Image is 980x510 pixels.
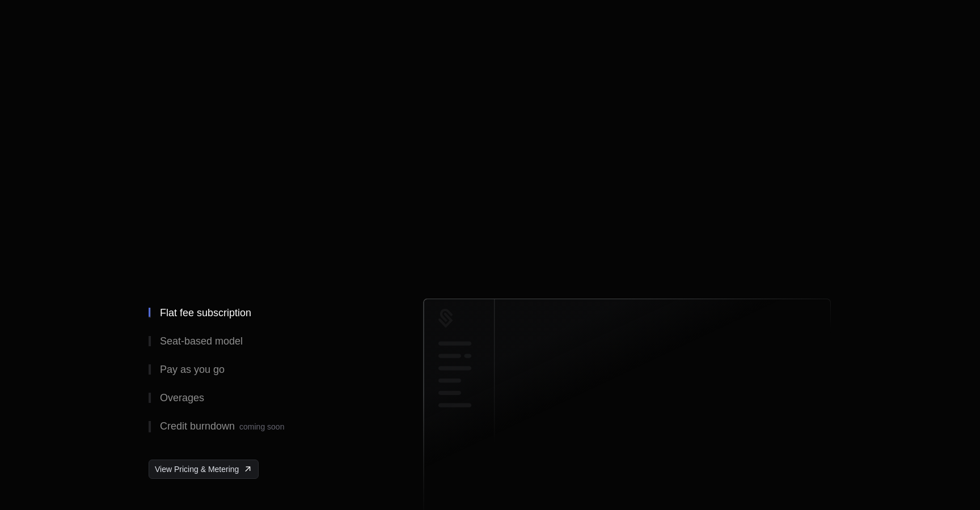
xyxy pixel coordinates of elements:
[160,421,284,432] div: Credit burndown
[160,364,225,375] div: Pay as you go
[149,460,259,479] a: [object Object],[object Object]
[160,336,243,346] div: Seat-based model
[149,384,387,412] button: Overages
[149,299,387,327] button: Flat fee subscription
[155,464,239,475] span: View Pricing & Metering
[149,355,387,384] button: Pay as you go
[160,393,204,403] div: Overages
[149,327,387,355] button: Seat-based model
[149,412,387,441] button: Credit burndowncoming soon
[160,308,251,318] div: Flat fee subscription
[239,422,284,431] span: coming soon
